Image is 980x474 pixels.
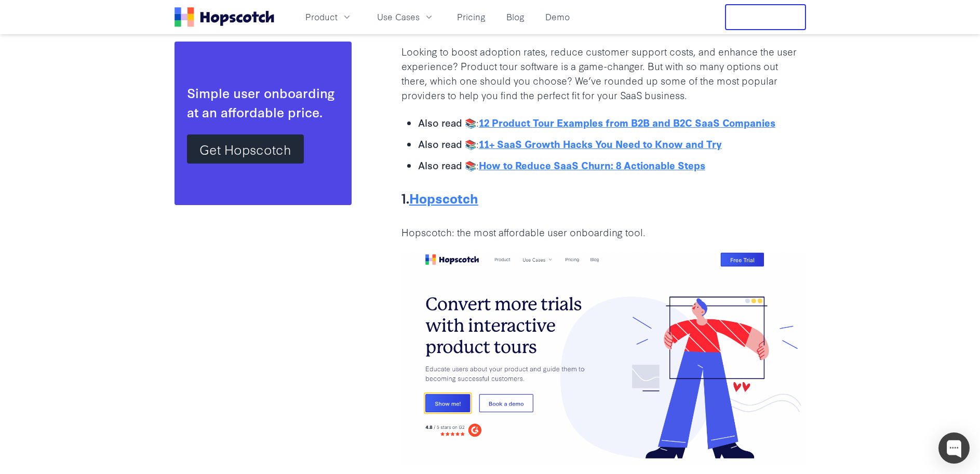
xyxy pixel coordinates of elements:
[418,158,806,172] p: :
[479,158,705,172] a: How to Reduce SaaS Churn: 8 Actionable Steps
[371,8,440,25] button: Use Cases
[401,44,806,102] p: Looking to boost adoption rates, reduce customer support costs, and enhance the user experience? ...
[479,115,775,129] a: 12 Product Tour Examples from B2B and B2C SaaS Companies
[418,137,476,151] b: Also read 📚
[418,158,476,172] b: Also read 📚
[174,7,274,27] a: Home
[541,8,574,25] a: Demo
[725,4,806,30] button: Free Trial
[418,115,476,129] b: Also read 📚
[299,8,358,25] button: Product
[401,252,806,466] img: hopscotch-interactive-product-tour-software
[502,8,529,25] a: Blog
[377,10,420,23] span: Use Cases
[401,192,409,207] b: 1.
[453,8,490,25] a: Pricing
[418,115,806,130] p: :
[305,10,338,23] span: Product
[187,134,304,163] a: Get Hopscotch
[479,137,722,151] a: 11+ SaaS Growth Hacks You Need to Know and Try
[401,225,806,239] p: Hopscotch: the most affordable user onboarding tool.
[187,83,339,121] div: Simple user onboarding at an affordable price.
[418,137,806,151] p: :
[409,188,478,207] a: Hopscotch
